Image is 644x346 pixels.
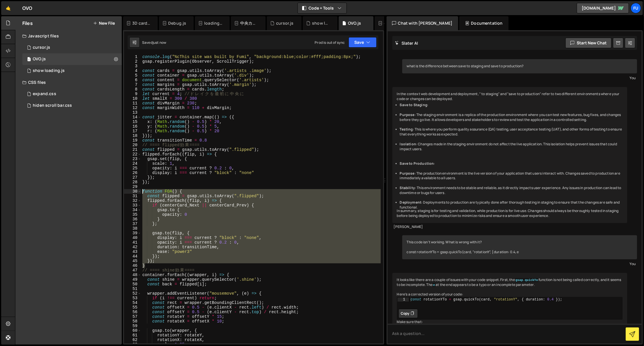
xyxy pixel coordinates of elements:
span: 1 [27,57,31,62]
div: 33 [124,203,141,208]
strong: Purpose [400,112,415,117]
div: 5 [124,73,141,78]
li: : Deployments to production are typically done after thorough testing in staging to ensure that t... [400,200,623,210]
code: e [433,283,436,287]
div: Saved [142,40,166,45]
strong: Stability [400,185,415,190]
div: You [404,75,636,81]
div: 2 [124,59,141,64]
div: 1 [398,298,409,302]
div: 中央カードゆらゆら.js [240,20,259,26]
div: CSS files [15,77,122,88]
div: hiden scroll bar.css [33,103,72,108]
li: : This environment needs to be stable and reliable, as it directly impacts user experience. Any i... [400,186,623,195]
div: 24 [124,161,141,166]
div: 28 [124,180,141,184]
li: : [400,161,623,166]
div: 40 [124,236,141,240]
li: : This is where you perform quality assurance (QA) testing, user acceptance testing (UAT), and ot... [400,127,623,137]
div: 29 [124,184,141,189]
div: show loading.js [33,68,65,73]
div: 55 [124,305,141,310]
a: 🤙 [1,1,15,15]
strong: Testing [400,127,413,132]
div: 21 [124,147,141,152]
div: 59 [124,324,141,328]
div: cursor.js [33,45,50,50]
button: New File [93,21,115,26]
div: 4 [124,68,141,73]
div: 51 [124,287,141,291]
div: 1 [124,55,141,59]
div: 38 [124,226,141,231]
div: 43 [124,249,141,254]
div: 17267/47848.js [22,53,122,65]
div: 46 [124,263,141,268]
div: loadingPage.js [204,20,223,26]
div: 50 [124,282,141,287]
div: OVO [22,5,32,12]
button: Code + Tools [298,3,347,13]
div: 6 [124,78,141,82]
div: Prod is out of sync [315,40,345,45]
div: 17267/47820.css [22,88,122,100]
li: : The production environment is the live version of your application that users interact with. Ch... [400,171,623,181]
div: 12 [124,106,141,110]
div: 52 [124,291,141,296]
div: 23 [124,157,141,161]
li: : Changes made in the staging environment do not affect the live application. This isolation help... [400,142,623,152]
div: 18 [124,133,141,138]
div: 37 [124,222,141,226]
div: 27 [124,175,141,180]
div: 44 [124,254,141,259]
div: OVO.js [348,20,361,26]
div: cursor.js [276,20,293,26]
div: 15 [124,119,141,124]
div: 17 [124,129,141,133]
li: : [400,103,623,108]
div: 7 [124,82,141,87]
div: 32 [124,198,141,203]
div: 57 [124,314,141,319]
div: 41 [124,240,141,245]
div: In the context web development and deployment, " to staging" and "save to production" refer to tw... [392,87,627,223]
button: Start new chat [565,38,612,48]
div: 36 [124,217,141,222]
a: [DOMAIN_NAME] [577,3,629,13]
strong: Deployment [400,200,422,205]
div: 17267/47816.css [22,100,122,111]
a: Fu [631,3,641,13]
button: Copy [398,309,418,318]
div: 11 [124,101,141,106]
div: OVO.js [33,57,46,62]
div: 10 [124,96,141,101]
div: 54 [124,300,141,305]
li: : The staging environment is a replica of the production environment where you can test new featu... [400,113,623,122]
div: 42 [124,245,141,249]
div: show loading.js [312,20,331,26]
div: 49 [124,277,141,282]
div: 45 [124,259,141,263]
div: 3 [124,64,141,68]
strong: Save to Staging [400,102,427,107]
div: Javascript files [15,30,122,42]
button: Save [349,37,377,48]
div: 62 [124,338,141,342]
div: 14 [124,115,141,119]
div: what is the difference between save to staging and save to production? [402,59,637,73]
div: [PERSON_NAME] [394,224,626,229]
div: 53 [124,296,141,300]
div: 17267/48011.js [22,65,122,77]
div: 9 [124,92,141,96]
div: 8 [124,87,141,92]
h2: Slater AI [395,40,418,46]
h2: Files [22,20,33,26]
div: 26 [124,171,141,175]
div: 20 [124,143,141,147]
div: 16 [124,124,141,129]
div: expand.css [33,91,56,97]
div: 60 [124,328,141,333]
div: 47 [124,268,141,273]
div: 58 [124,319,141,324]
